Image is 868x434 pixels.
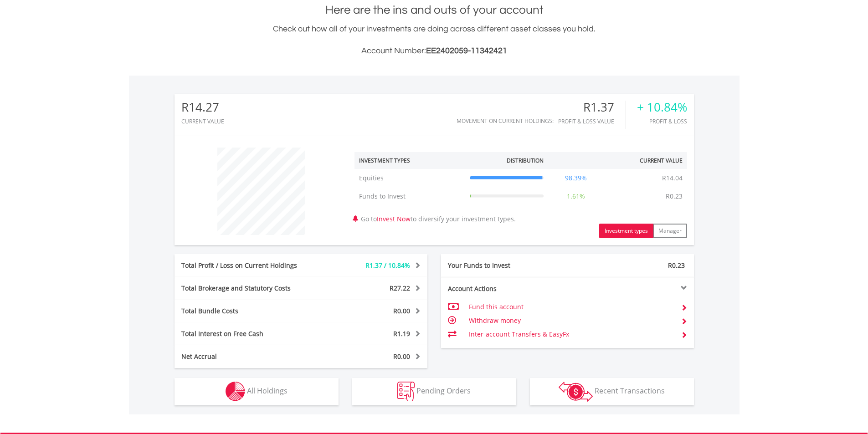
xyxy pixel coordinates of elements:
[559,382,593,402] img: transactions-zar-wht.png
[181,118,224,124] div: CURRENT VALUE
[653,224,687,238] button: Manager
[354,169,465,187] td: Equities
[426,46,507,55] span: EE2402059-11342421
[507,157,544,164] div: Distribution
[604,152,687,169] th: Current Value
[441,261,568,270] div: Your Funds to Invest
[393,352,410,361] span: R0.00
[365,261,410,270] span: R1.37 / 10.84%
[393,306,410,315] span: R0.00
[175,45,694,57] h3: Account Number:
[548,187,604,205] td: 1.61%
[175,378,339,405] button: All Holdings
[661,187,687,205] td: R0.23
[175,23,694,57] div: Check out how all of your investments are doing across different asset classes you hold.
[548,169,604,187] td: 98.39%
[599,224,653,238] button: Investment types
[668,261,685,270] span: R0.23
[354,187,465,205] td: Funds to Invest
[377,214,411,223] a: Invest Now
[416,386,471,396] span: Pending Orders
[469,327,673,341] td: Inter-account Transfers & EasyFx
[393,329,410,338] span: R1.19
[352,378,516,405] button: Pending Orders
[354,152,465,169] th: Investment Types
[637,118,687,124] div: Profit & Loss
[226,382,245,401] img: holdings-wht.png
[175,261,322,270] div: Total Profit / Loss on Current Holdings
[558,118,626,124] div: Profit & Loss Value
[457,118,554,124] div: Movement on Current Holdings:
[175,2,694,18] h1: Here are the ins and outs of your account
[595,386,665,396] span: Recent Transactions
[175,306,322,316] div: Total Bundle Costs
[390,284,410,292] span: R27.22
[657,169,687,187] td: R14.04
[175,329,322,338] div: Total Interest on Free Cash
[530,378,694,405] button: Recent Transactions
[175,284,322,293] div: Total Brokerage and Statutory Costs
[397,382,415,401] img: pending_instructions-wht.png
[175,352,322,361] div: Net Accrual
[558,101,626,114] div: R1.37
[348,143,694,238] div: Go to to diversify your investment types.
[469,314,673,327] td: Withdraw money
[469,300,673,314] td: Fund this account
[441,284,568,293] div: Account Actions
[181,101,224,114] div: R14.27
[637,101,687,114] div: + 10.84%
[247,386,288,396] span: All Holdings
